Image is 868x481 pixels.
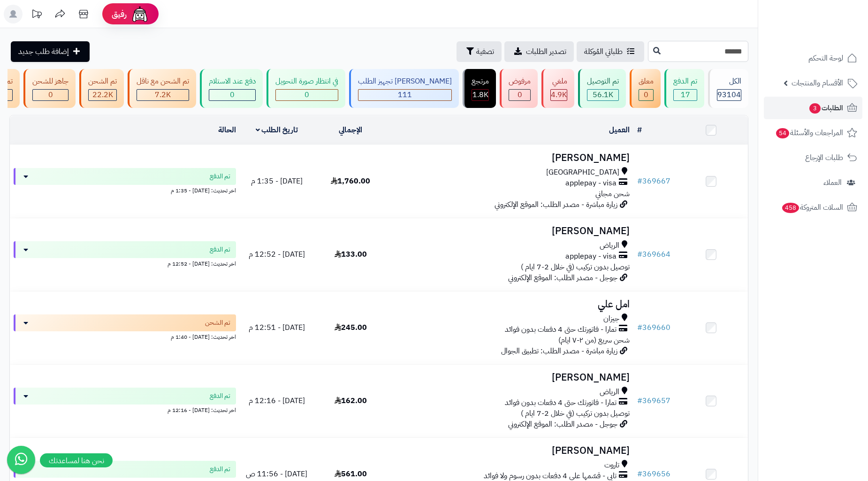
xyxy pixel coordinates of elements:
[205,318,230,328] span: تم الشحن
[637,176,670,187] a: #369667
[662,69,706,108] a: تم الدفع 17
[14,405,236,414] div: اخر تحديث: [DATE] - 12:16 م
[637,468,670,480] a: #369656
[637,249,642,260] span: #
[823,176,842,189] span: العملاء
[209,90,255,100] div: 0
[472,76,489,87] div: مرتجع
[32,76,69,87] div: جاهز للشحن
[637,468,642,480] span: #
[230,89,235,100] span: 0
[776,128,789,138] span: 54
[209,76,256,87] div: دفع عند الاستلام
[504,41,574,62] a: تصدير الطلبات
[565,178,617,189] span: applepay - visa
[526,46,566,57] span: تصدير الطلبات
[781,201,843,214] span: السلات المتروكة
[275,76,338,87] div: في انتظار صورة التحويل
[540,69,576,108] a: ملغي 4.9K
[14,331,236,341] div: اخر تحديث: [DATE] - 1:40 م
[331,176,370,187] span: 1,760.00
[391,299,630,310] h3: امل علي
[505,324,617,335] span: تمارا - فاتورتك حتى 4 دفعات بدون فوائد
[218,124,236,136] a: الحالة
[644,89,648,100] span: 0
[18,46,69,57] span: إضافة طلب جديد
[391,372,630,383] h3: [PERSON_NAME]
[509,90,530,100] div: 0
[391,153,630,163] h3: [PERSON_NAME]
[805,151,843,164] span: طلبات الإرجاع
[637,322,670,333] a: #369660
[604,460,619,471] span: تاروت
[14,258,236,268] div: اخر تحديث: [DATE] - 12:52 م
[48,89,53,100] span: 0
[764,97,862,119] a: الطلبات3
[808,101,843,115] span: الطلبات
[130,5,149,23] img: ai-face.png
[808,52,843,65] span: لوحة التحكم
[550,76,567,87] div: ملغي
[305,89,309,100] span: 0
[637,176,642,187] span: #
[551,90,567,100] div: 4927
[137,76,189,87] div: تم الشحن مع ناقل
[673,76,697,87] div: تم الدفع
[14,185,236,195] div: اخر تحديث: [DATE] - 1:35 م
[25,5,48,26] a: تحديثات المنصة
[249,322,305,333] span: [DATE] - 12:51 م
[717,76,741,87] div: الكل
[792,76,843,90] span: الأقسام والمنتجات
[210,245,230,254] span: تم الدفع
[521,261,630,273] span: توصيل بدون تركيب (في خلال 2-7 ايام )
[22,69,77,108] a: جاهز للشحن 0
[249,249,305,260] span: [DATE] - 12:52 م
[11,41,90,62] a: إضافة طلب جديد
[265,69,347,108] a: في انتظار صورة التحويل 0
[584,46,623,57] span: طلباتي المُوكلة
[472,90,488,100] div: 1769
[587,76,619,87] div: تم التوصيل
[501,345,617,357] span: زيارة مباشرة - مصدر الطلب: تطبيق الجوال
[628,69,662,108] a: معلق 0
[681,89,690,100] span: 17
[509,76,531,87] div: مرفوض
[358,76,452,87] div: [PERSON_NAME] تجهيز الطلب
[391,445,630,456] h3: [PERSON_NAME]
[508,419,617,430] span: جوجل - مصدر الطلب: الموقع الإلكتروني
[335,322,367,333] span: 245.00
[155,89,171,100] span: 7.2K
[347,69,461,108] a: [PERSON_NAME] تجهيز الطلب 111
[595,188,630,199] span: شحن مجاني
[577,41,644,62] a: طلباتي المُوكلة
[476,46,494,57] span: تصفية
[398,89,412,100] span: 111
[603,313,619,324] span: جيزان
[251,176,303,187] span: [DATE] - 1:35 م
[88,76,117,87] div: تم الشحن
[249,395,305,406] span: [DATE] - 12:16 م
[335,395,367,406] span: 162.00
[706,69,750,108] a: الكل93104
[495,199,617,210] span: زيارة مباشرة - مصدر الطلب: الموقع الإلكتروني
[546,167,619,178] span: [GEOGRAPHIC_DATA]
[782,203,799,213] span: 458
[764,171,862,194] a: العملاء
[637,124,642,136] a: #
[637,395,642,406] span: #
[112,8,127,20] span: رفيق
[576,69,628,108] a: تم التوصيل 56.1K
[246,468,307,480] span: [DATE] - 11:56 ص
[276,90,338,100] div: 0
[609,124,630,136] a: العميل
[339,124,362,136] a: الإجمالي
[508,272,617,283] span: جوجل - مصدر الطلب: الموقع الإلكتروني
[505,397,617,408] span: تمارا - فاتورتك حتى 4 دفعات بدون فوائد
[198,69,265,108] a: دفع عند الاستلام 0
[89,90,116,100] div: 22241
[77,69,126,108] a: تم الشحن 22.2K
[358,90,451,100] div: 111
[92,89,113,100] span: 22.2K
[210,391,230,401] span: تم الدفع
[600,240,619,251] span: الرياض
